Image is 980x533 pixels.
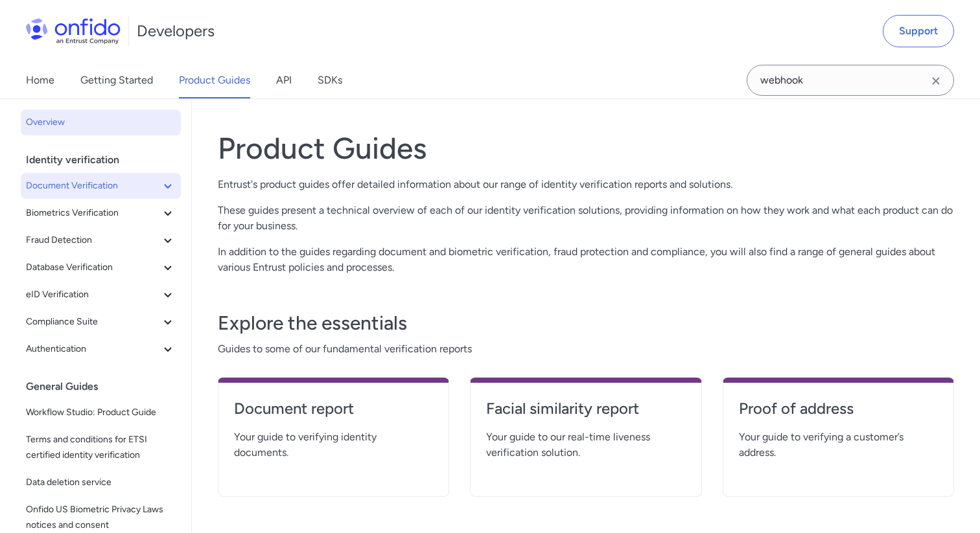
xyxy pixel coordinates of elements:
span: Data deletion service [26,475,176,490]
span: Fraud Detection [26,232,160,248]
button: Document Verification [21,173,181,199]
h1: Product Guides [218,130,954,166]
button: Biometrics Verification [21,200,181,226]
p: In addition to the guides regarding document and biometric verification, fraud protection and com... [218,244,954,275]
a: Document report [234,398,433,429]
a: Facial similarity report [486,398,685,429]
a: Home [26,62,54,98]
p: These guides present a technical overview of each of our identity verification solutions, providi... [218,203,954,234]
a: Overview [21,109,181,135]
a: Workflow Studio: Product Guide [21,400,181,425]
button: eID Verification [21,282,181,308]
h1: Developers [137,21,215,41]
a: Product Guides [179,62,250,98]
span: Overview [26,115,176,130]
span: Document Verification [26,178,160,194]
a: Getting Started [80,62,153,98]
span: Database Verification [26,260,160,275]
span: Onfido US Biometric Privacy Laws notices and consent [26,502,176,533]
span: Workflow Studio: Product Guide [26,405,176,420]
input: Onfido search input field [747,65,954,96]
a: Proof of address [739,398,938,429]
button: Fraud Detection [21,227,181,253]
span: Compliance Suite [26,314,160,330]
div: Identity verification [26,147,186,173]
svg: Clear search field button [928,73,944,89]
p: Entrust's product guides offer detailed information about our range of identity verification repo... [218,177,954,192]
a: API [276,62,292,98]
span: Guides to some of our fundamental verification reports [218,341,954,357]
span: eID Verification [26,287,160,302]
h3: Explore the essentials [218,310,954,336]
a: Data deletion service [21,470,181,495]
h4: Facial similarity report [486,398,685,419]
h4: Document report [234,398,433,419]
span: Authentication [26,341,160,357]
span: Biometrics Verification [26,205,160,221]
div: General Guides [26,374,186,400]
button: Database Verification [21,255,181,280]
button: Compliance Suite [21,309,181,335]
span: Your guide to verifying identity documents. [234,429,433,460]
a: SDKs [318,62,342,98]
img: Onfido Logo [26,18,121,44]
span: Your guide to our real-time liveness verification solution. [486,429,685,460]
button: Authentication [21,336,181,362]
a: Support [883,15,954,47]
span: Your guide to verifying a customer’s address. [739,429,938,460]
h4: Proof of address [739,398,938,419]
a: Terms and conditions for ETSI certified identity verification [21,427,181,468]
span: Terms and conditions for ETSI certified identity verification [26,432,176,463]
